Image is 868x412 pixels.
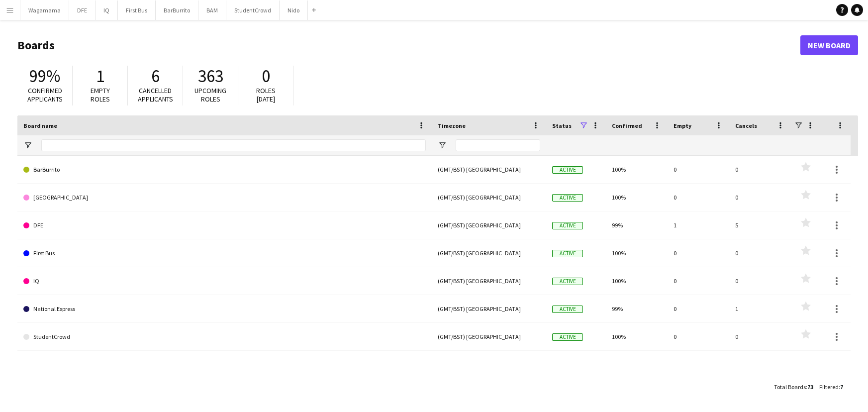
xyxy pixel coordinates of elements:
button: StudentCrowd [226,0,280,20]
div: 0 [668,267,729,295]
div: 0 [729,239,791,267]
div: 0 [729,156,791,183]
div: 100% [606,267,668,295]
div: 100% [606,184,668,211]
span: Active [552,278,583,285]
div: : [819,377,843,397]
span: Empty [674,122,691,129]
div: 1 [668,211,729,239]
div: (GMT/BST) [GEOGRAPHIC_DATA] [432,156,546,183]
span: 99% [29,65,60,87]
button: BarBurrito [156,0,198,20]
span: Confirmed applicants [27,86,63,103]
span: 363 [198,65,223,87]
input: Timezone Filter Input [456,139,540,151]
div: 0 [668,239,729,267]
div: 0 [668,295,729,322]
button: DFE [69,0,96,20]
span: 73 [807,383,813,391]
button: Nido [280,0,308,20]
span: Filtered [819,383,839,391]
span: Active [552,306,583,313]
button: BAM [198,0,226,20]
span: Status [552,122,572,129]
button: Open Filter Menu [438,141,447,150]
div: : [774,377,813,397]
h1: Boards [17,38,800,53]
span: Active [552,222,583,229]
a: BarBurrito [23,156,426,184]
span: 0 [262,65,270,87]
div: 0 [668,156,729,183]
span: Roles [DATE] [256,86,276,103]
span: Empty roles [91,86,110,103]
div: (GMT/BST) [GEOGRAPHIC_DATA] [432,295,546,322]
div: 0 [729,267,791,295]
div: 0 [668,323,729,350]
div: 100% [606,156,668,183]
a: New Board [800,35,858,55]
a: StudentCrowd [23,323,426,351]
div: (GMT/BST) [GEOGRAPHIC_DATA] [432,267,546,295]
div: 100% [606,239,668,267]
div: 99% [606,295,668,322]
span: Cancelled applicants [138,86,173,103]
span: Confirmed [612,122,642,129]
div: (GMT/BST) [GEOGRAPHIC_DATA] [432,211,546,239]
div: 100% [606,323,668,350]
span: Total Boards [774,383,806,391]
span: Cancels [735,122,757,129]
a: DFE [23,211,426,239]
span: Active [552,333,583,341]
div: 5 [729,211,791,239]
span: Board name [23,122,57,129]
button: IQ [96,0,118,20]
span: Active [552,194,583,202]
a: National Express [23,295,426,323]
span: 1 [96,65,104,87]
button: Open Filter Menu [23,141,32,150]
span: Upcoming roles [194,86,226,103]
span: 6 [151,65,160,87]
div: (GMT/BST) [GEOGRAPHIC_DATA] [432,239,546,267]
div: (GMT/BST) [GEOGRAPHIC_DATA] [432,184,546,211]
div: 0 [729,184,791,211]
span: Active [552,166,583,174]
button: Wagamama [20,0,69,20]
a: First Bus [23,239,426,267]
button: First Bus [118,0,156,20]
div: 0 [668,184,729,211]
div: 0 [729,323,791,350]
div: 99% [606,211,668,239]
span: 7 [840,383,843,391]
span: Timezone [438,122,466,129]
a: [GEOGRAPHIC_DATA] [23,184,426,211]
div: 1 [729,295,791,322]
input: Board name Filter Input [41,139,426,151]
span: Active [552,250,583,257]
div: (GMT/BST) [GEOGRAPHIC_DATA] [432,323,546,350]
a: IQ [23,267,426,295]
